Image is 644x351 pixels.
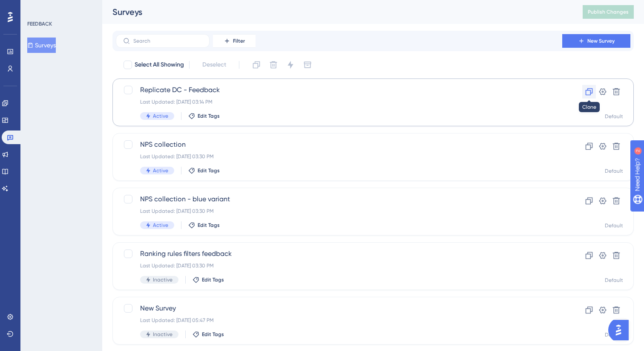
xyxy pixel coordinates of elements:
div: FEEDBACK [27,20,52,27]
div: Last Updated: [DATE] 03:30 PM [140,208,538,215]
span: Inactive [153,276,172,283]
span: Deselect [202,60,226,70]
div: Surveys [112,6,561,18]
div: Default [605,168,623,174]
span: Edit Tags [202,331,224,338]
span: Active [153,222,168,229]
div: Default [605,277,623,284]
div: 2 [59,4,62,11]
button: Filter [213,34,256,48]
button: Surveys [27,38,56,53]
div: Default [605,222,623,229]
button: Edit Tags [193,331,224,338]
span: New Survey [140,303,538,313]
button: Edit Tags [188,113,220,119]
span: Need Help? [20,2,53,12]
div: Default [605,113,623,120]
span: New Survey [587,38,615,44]
button: Edit Tags [188,222,220,229]
span: Inactive [153,331,172,338]
button: Edit Tags [193,276,224,283]
span: Edit Tags [198,167,220,174]
div: Last Updated: [DATE] 03:30 PM [140,153,538,160]
div: Last Updated: [DATE] 03:30 PM [140,262,538,269]
button: New Survey [562,34,630,48]
div: Last Updated: [DATE] 05:47 PM [140,317,538,324]
span: Active [153,113,168,119]
span: Replicate DC - Feedback [140,85,538,95]
span: Edit Tags [198,222,220,229]
span: Select All Showing [135,60,184,70]
input: Search [133,38,202,44]
span: Active [153,167,168,174]
button: Edit Tags [188,167,220,174]
div: Default [605,331,623,338]
span: Filter [233,38,245,44]
span: NPS collection - blue variant [140,194,538,204]
span: Ranking rules filters feedback [140,249,538,259]
iframe: UserGuiding AI Assistant Launcher [608,317,634,343]
span: Edit Tags [198,113,220,119]
span: Edit Tags [202,276,224,283]
button: Deselect [195,57,234,73]
span: Publish Changes [588,9,629,15]
span: NPS collection [140,139,538,150]
button: Publish Changes [583,5,634,19]
div: Last Updated: [DATE] 03:14 PM [140,99,538,105]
